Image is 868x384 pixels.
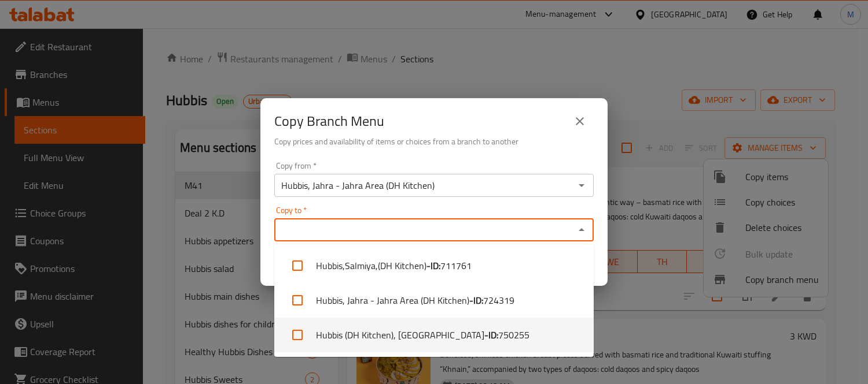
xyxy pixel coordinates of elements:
h2: Copy Branch Menu [274,112,384,131]
span: 724319 [483,293,514,307]
h6: Copy prices and availability of items or choices from a branch to another [274,135,594,148]
span: 750255 [498,328,529,342]
span: 711761 [440,259,472,273]
button: close [566,107,594,135]
button: Open [573,177,590,193]
button: Close [573,222,590,238]
b: - ID: [426,259,440,273]
li: Hubbis,Salmiya,(DH Kitchen) [274,248,594,283]
li: Hubbis (DH Kitchen), [GEOGRAPHIC_DATA] [274,318,594,352]
li: Hubbis, Jahra - Jahra Area (DH Kitchen) [274,283,594,318]
b: - ID: [469,293,483,307]
b: - ID: [484,328,498,342]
